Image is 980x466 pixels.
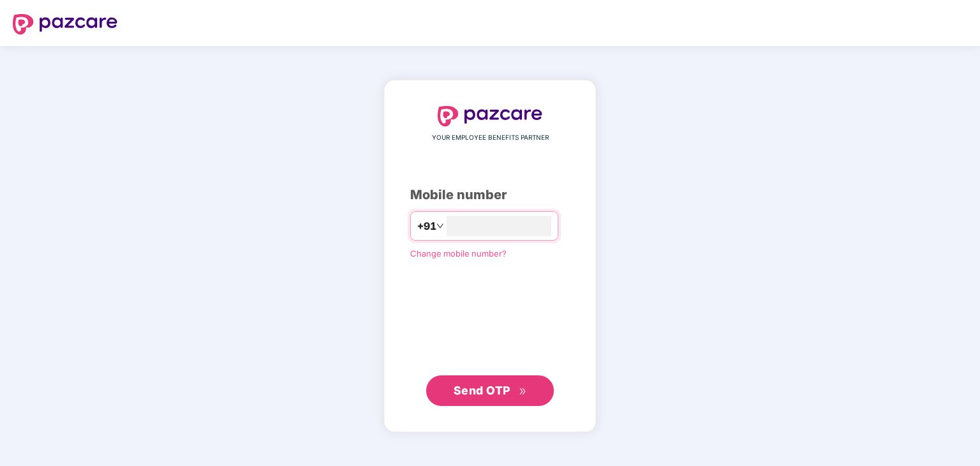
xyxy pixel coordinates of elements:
[454,384,510,397] span: Send OTP
[436,222,444,230] span: down
[410,248,507,259] a: Change mobile number?
[519,387,527,396] span: double-right
[432,133,549,143] span: YOUR EMPLOYEE BENEFITS PARTNER
[410,185,570,205] div: Mobile number
[417,218,436,234] span: +91
[13,14,118,34] img: logo
[426,375,554,406] button: Send OTPdouble-right
[438,106,542,126] img: logo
